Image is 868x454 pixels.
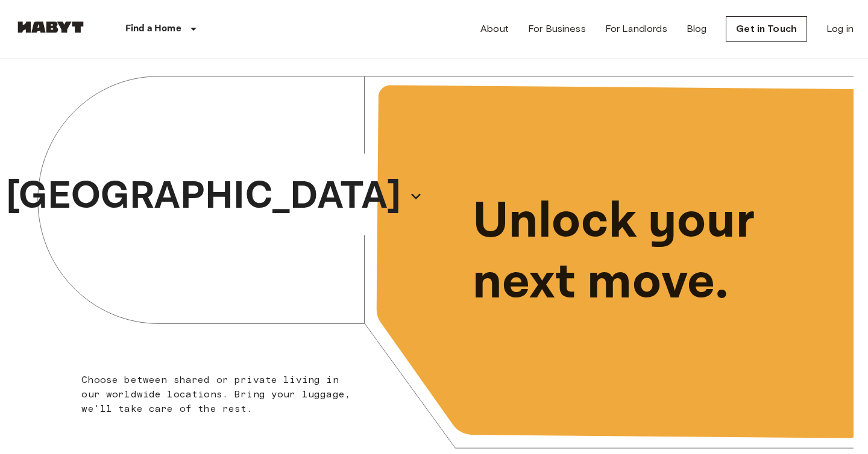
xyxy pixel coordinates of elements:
[81,373,358,416] p: Choose between shared or private living in our worldwide locations. Bring your luggage, we'll tak...
[480,22,509,36] a: About
[473,191,834,313] p: Unlock your next move.
[605,22,667,36] a: For Landlords
[726,16,807,42] a: Get in Touch
[14,21,87,33] img: Habyt
[528,22,586,36] a: For Business
[1,164,428,229] button: [GEOGRAPHIC_DATA]
[125,22,181,36] p: Find a Home
[826,22,854,36] a: Log in
[687,22,707,36] a: Blog
[6,167,401,225] p: [GEOGRAPHIC_DATA]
